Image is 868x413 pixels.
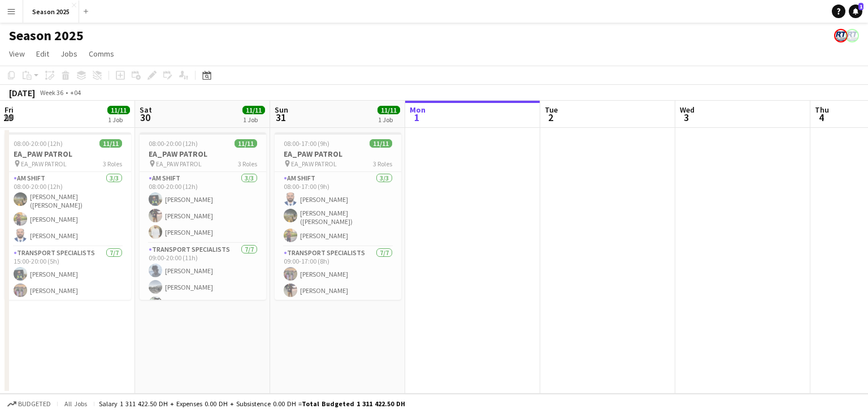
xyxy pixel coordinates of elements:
[99,399,405,408] div: Salary 1 311 422.50 DH + Expenses 0.00 DH + Subsistence 0.00 DH =
[5,149,131,159] h3: EA_PAW PATROL
[5,46,29,61] a: View
[3,111,14,124] span: 29
[140,243,266,380] app-card-role: Transport Specialists7/709:00-20:00 (11h)[PERSON_NAME][PERSON_NAME][PERSON_NAME]
[37,88,66,97] span: Week 36
[5,247,131,384] app-card-role: Transport Specialists7/715:00-20:00 (5h)[PERSON_NAME][PERSON_NAME]
[238,160,257,168] span: 3 Roles
[21,160,67,168] span: EA_PAW PATROL
[62,399,89,408] span: All jobs
[5,105,14,115] span: Fri
[845,29,859,42] app-user-avatar: ROAD TRANSIT
[242,106,265,114] span: 11/11
[543,111,558,124] span: 2
[410,105,426,115] span: Mon
[378,115,400,124] div: 1 Job
[84,46,119,61] a: Comms
[140,149,266,159] h3: EA_PAW PATROL
[32,46,54,61] a: Edit
[9,27,84,44] h1: Season 2025
[6,398,53,410] button: Budgeted
[9,49,25,59] span: View
[14,139,63,148] span: 08:00-20:00 (12h)
[858,3,863,10] span: 1
[275,132,401,300] app-job-card: 08:00-17:00 (9h)11/11EA_PAW PATROL EA_PAW PATROL3 RolesAM SHIFT3/308:00-17:00 (9h)[PERSON_NAME][P...
[275,105,288,115] span: Sun
[140,105,152,115] span: Sat
[377,106,400,114] span: 11/11
[678,111,695,124] span: 3
[36,49,49,59] span: Edit
[56,46,82,61] a: Jobs
[284,139,329,148] span: 08:00-17:00 (9h)
[5,172,131,247] app-card-role: AM SHIFT3/308:00-20:00 (12h)[PERSON_NAME] ([PERSON_NAME])[PERSON_NAME][PERSON_NAME]
[18,400,51,408] span: Budgeted
[89,49,114,59] span: Comms
[138,111,152,124] span: 30
[23,1,79,23] button: Season 2025
[275,149,401,159] h3: EA_PAW PATROL
[813,111,829,124] span: 4
[545,105,558,115] span: Tue
[815,105,829,115] span: Thu
[108,115,129,124] div: 1 Job
[408,111,426,124] span: 1
[103,160,122,168] span: 3 Roles
[849,5,862,18] a: 1
[273,111,288,124] span: 31
[140,172,266,243] app-card-role: AM SHIFT3/308:00-20:00 (12h)[PERSON_NAME][PERSON_NAME][PERSON_NAME]
[99,139,122,148] span: 11/11
[275,172,401,247] app-card-role: AM SHIFT3/308:00-17:00 (9h)[PERSON_NAME][PERSON_NAME] ([PERSON_NAME])[PERSON_NAME]
[140,132,266,300] app-job-card: 08:00-20:00 (12h)11/11EA_PAW PATROL EA_PAW PATROL3 RolesAM SHIFT3/308:00-20:00 (12h)[PERSON_NAME]...
[302,399,405,408] span: Total Budgeted 1 311 422.50 DH
[373,160,392,168] span: 3 Roles
[5,132,131,300] app-job-card: 08:00-20:00 (12h)11/11EA_PAW PATROL EA_PAW PATROL3 RolesAM SHIFT3/308:00-20:00 (12h)[PERSON_NAME]...
[291,160,337,168] span: EA_PAW PATROL
[107,106,130,114] span: 11/11
[149,139,198,148] span: 08:00-20:00 (12h)
[9,87,35,98] div: [DATE]
[235,139,257,148] span: 11/11
[834,29,848,42] app-user-avatar: ROAD TRANSIT
[60,49,77,59] span: Jobs
[156,160,202,168] span: EA_PAW PATROL
[70,88,81,97] div: +04
[275,247,401,384] app-card-role: Transport Specialists7/709:00-17:00 (8h)[PERSON_NAME][PERSON_NAME]
[370,139,392,148] span: 11/11
[243,115,264,124] div: 1 Job
[680,105,695,115] span: Wed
